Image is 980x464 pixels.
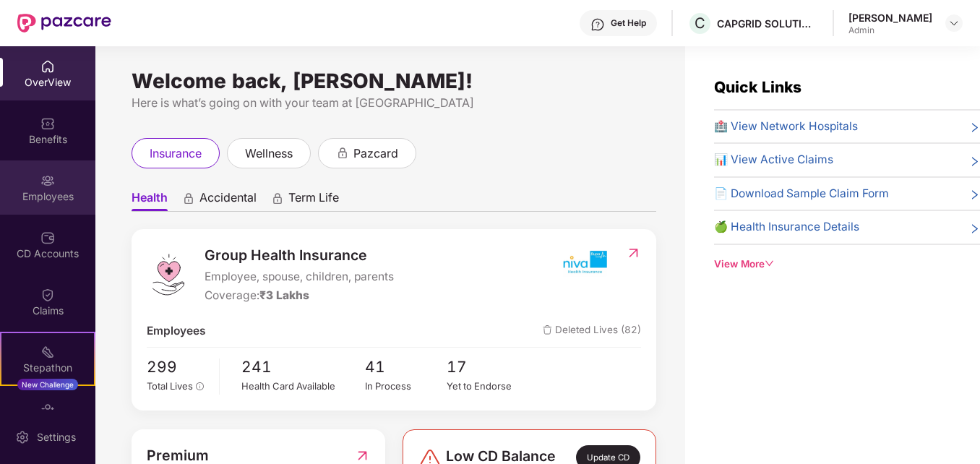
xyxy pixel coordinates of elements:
img: svg+xml;base64,PHN2ZyBpZD0iRHJvcGRvd24tMzJ4MzIiIHhtbG5zPSJodHRwOi8vd3d3LnczLm9yZy8yMDAwL3N2ZyIgd2... [948,17,960,29]
img: svg+xml;base64,PHN2ZyBpZD0iQmVuZWZpdHMiIHhtbG5zPSJodHRwOi8vd3d3LnczLm9yZy8yMDAwL3N2ZyIgd2lkdGg9Ij... [40,116,55,131]
div: animation [336,146,349,159]
div: CAPGRID SOLUTIONS PRIVATE LIMITED [717,17,818,30]
span: 299 [147,355,208,379]
span: pazcard [353,145,398,163]
span: 🏥 View Network Hospitals [714,118,858,135]
span: Group Health Insurance [205,244,394,267]
span: Deleted Lives (82) [543,322,641,340]
img: deleteIcon [543,325,552,335]
div: Get Help [611,17,646,29]
div: Health Card Available [241,379,365,393]
div: New Challenge [17,379,78,390]
div: animation [182,192,195,205]
img: svg+xml;base64,PHN2ZyBpZD0iQ2xhaW0iIHhtbG5zPSJodHRwOi8vd3d3LnczLm9yZy8yMDAwL3N2ZyIgd2lkdGg9IjIwIi... [40,288,55,302]
img: svg+xml;base64,PHN2ZyBpZD0iRW1wbG95ZWVzIiB4bWxucz0iaHR0cDovL3d3dy53My5vcmcvMjAwMC9zdmciIHdpZHRoPS... [40,173,55,188]
span: Term Life [288,190,339,211]
img: svg+xml;base64,PHN2ZyBpZD0iRW5kb3JzZW1lbnRzIiB4bWxucz0iaHR0cDovL3d3dy53My5vcmcvMjAwMC9zdmciIHdpZH... [40,402,55,416]
div: Admin [848,25,932,36]
div: [PERSON_NAME] [848,11,932,25]
div: In Process [365,379,447,393]
div: Settings [33,430,80,444]
span: Employee, spouse, children, parents [205,268,394,285]
span: 17 [447,355,529,379]
div: Stepathon [1,361,94,375]
img: svg+xml;base64,PHN2ZyBpZD0iSGVscC0zMngzMiIgeG1sbnM9Imh0dHA6Ly93d3cudzMub3JnLzIwMDAvc3ZnIiB3aWR0aD... [590,17,605,32]
span: 241 [241,355,365,379]
div: Coverage: [205,287,394,304]
span: 🍏 Health Insurance Details [714,218,859,236]
span: 41 [365,355,447,379]
span: Health [132,190,168,211]
span: Total Lives [147,380,193,392]
span: info-circle [196,382,205,391]
span: 📄 Download Sample Claim Form [714,185,889,202]
span: Employees [147,322,206,340]
span: down [765,259,775,269]
span: insurance [150,145,202,163]
img: RedirectIcon [626,246,641,260]
img: svg+xml;base64,PHN2ZyBpZD0iQ0RfQWNjb3VudHMiIGRhdGEtbmFtZT0iQ0QgQWNjb3VudHMiIHhtbG5zPSJodHRwOi8vd3... [40,231,55,245]
span: wellness [245,145,293,163]
div: Yet to Endorse [447,379,529,393]
img: svg+xml;base64,PHN2ZyBpZD0iSG9tZSIgeG1sbnM9Imh0dHA6Ly93d3cudzMub3JnLzIwMDAvc3ZnIiB3aWR0aD0iMjAiIG... [40,59,55,74]
span: 📊 View Active Claims [714,151,833,168]
span: Quick Links [714,78,801,96]
div: Welcome back, [PERSON_NAME]! [132,75,656,87]
img: svg+xml;base64,PHN2ZyB4bWxucz0iaHR0cDovL3d3dy53My5vcmcvMjAwMC9zdmciIHdpZHRoPSIyMSIgaGVpZ2h0PSIyMC... [40,345,55,359]
img: logo [147,253,190,296]
div: Here is what’s going on with your team at [GEOGRAPHIC_DATA] [132,94,656,112]
span: C [695,14,705,32]
div: View More [714,257,980,272]
span: Accidental [199,190,257,211]
img: insurerIcon [557,244,611,280]
img: svg+xml;base64,PHN2ZyBpZD0iU2V0dGluZy0yMHgyMCIgeG1sbnM9Imh0dHA6Ly93d3cudzMub3JnLzIwMDAvc3ZnIiB3aW... [15,430,30,444]
span: ₹3 Lakhs [259,288,309,302]
img: New Pazcare Logo [17,14,111,33]
div: animation [271,192,284,205]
